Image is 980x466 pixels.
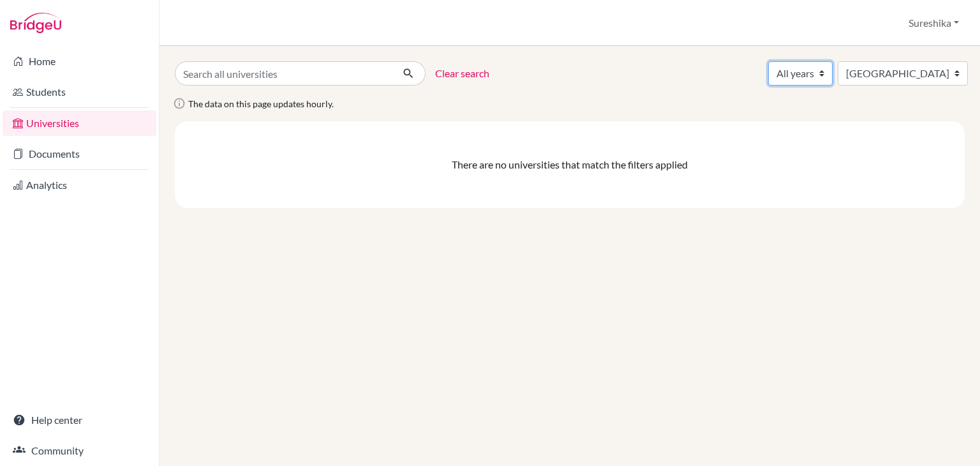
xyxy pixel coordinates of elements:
a: Universities [3,110,156,136]
button: Sureshika [903,11,965,35]
a: Help center [3,407,156,433]
a: Students [3,79,156,105]
a: Home [3,49,156,74]
a: Community [3,438,156,463]
a: Documents [3,141,156,167]
span: The data on this page updates hourly. [188,98,334,109]
a: Clear search [435,66,489,81]
a: Analytics [3,172,156,198]
div: There are no universities that match the filters applied [185,157,954,172]
img: Bridge-U [10,13,61,33]
input: Search all universities [175,61,392,86]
